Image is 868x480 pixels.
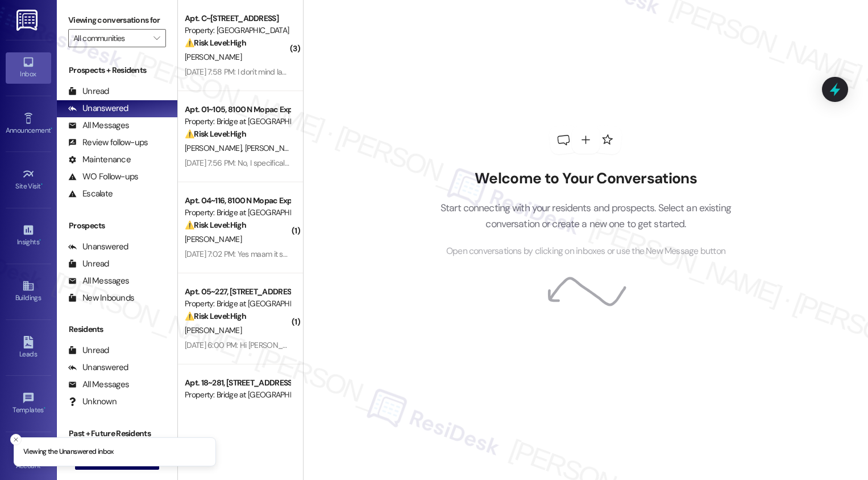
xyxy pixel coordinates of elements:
[423,200,748,232] p: Start connecting with your residents and prospects. Select an existing conversation or create a n...
[6,52,51,83] a: Inbox
[68,85,109,97] div: Unread
[41,180,43,188] span: •
[10,434,22,445] button: Close toast
[39,236,41,244] span: •
[68,362,128,374] div: Unanswered
[16,10,40,31] img: ResiDesk Logo
[68,188,113,200] div: Escalate
[68,137,148,149] div: Review follow-ups
[57,323,177,335] div: Residents
[68,171,138,183] div: WO Follow-ups
[68,379,129,391] div: All Messages
[68,241,128,253] div: Unanswered
[6,333,51,363] a: Leads
[68,11,166,29] label: Viewing conversations for
[57,220,177,232] div: Prospects
[6,220,51,251] a: Insights •
[6,165,51,195] a: Site Visit •
[423,170,748,188] h2: Welcome to Your Conversations
[68,102,128,114] div: Unanswered
[68,120,129,132] div: All Messages
[57,64,177,76] div: Prospects + Residents
[6,444,51,475] a: Account
[73,29,148,47] input: All communities
[44,404,45,412] span: •
[68,275,129,287] div: All Messages
[51,125,52,133] span: •
[68,396,117,408] div: Unknown
[446,244,725,259] span: Open conversations by clicking on inboxes or use the New Message button
[68,344,109,356] div: Unread
[68,258,109,270] div: Unread
[6,388,51,419] a: Templates •
[68,154,131,166] div: Maintenance
[68,292,134,304] div: New Inbounds
[6,276,51,307] a: Buildings
[23,447,114,457] p: Viewing the Unanswered inbox
[57,428,177,440] div: Past + Future Residents
[153,34,160,43] i: 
